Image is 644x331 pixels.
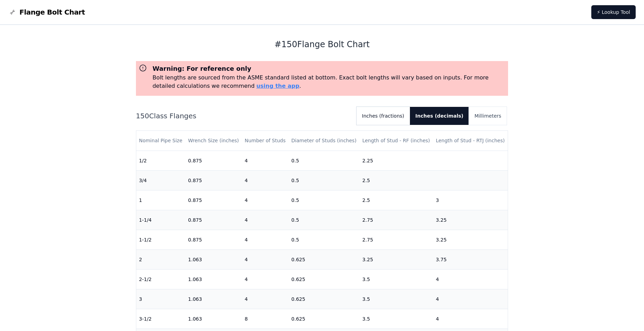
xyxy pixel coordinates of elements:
td: 1.063 [185,289,242,309]
td: 4 [433,269,508,289]
a: Flange Bolt Chart LogoFlange Bolt Chart [8,7,85,17]
td: 1/2 [136,151,186,170]
td: 3.25 [360,249,433,269]
a: ⚡ Lookup Tool [591,5,636,19]
td: 0.875 [185,170,242,190]
td: 0.625 [289,249,360,269]
td: 0.625 [289,309,360,329]
td: 4 [242,151,289,170]
td: 1 [136,190,186,210]
td: 2.75 [360,230,433,249]
td: 4 [242,230,289,249]
th: Nominal Pipe Size [136,131,186,151]
th: Number of Studs [242,131,289,151]
h3: Warning: For reference only [153,64,506,74]
button: Millimeters [469,107,507,125]
span: Flange Bolt Chart [19,7,85,17]
td: 1.063 [185,249,242,269]
td: 1-1/2 [136,230,186,249]
td: 0.5 [289,210,360,230]
td: 4 [242,210,289,230]
td: 1-1/4 [136,210,186,230]
th: Length of Stud - RF (inches) [360,131,433,151]
h2: 150 Class Flanges [136,111,351,121]
td: 3.25 [433,210,508,230]
td: 0.875 [185,151,242,170]
th: Length of Stud - RTJ (inches) [433,131,508,151]
td: 0.875 [185,230,242,249]
td: 2.75 [360,210,433,230]
td: 1.063 [185,309,242,329]
td: 2-1/2 [136,269,186,289]
td: 1.063 [185,269,242,289]
td: 3 [136,289,186,309]
td: 4 [242,269,289,289]
td: 0.875 [185,190,242,210]
td: 4 [242,289,289,309]
td: 0.875 [185,210,242,230]
td: 4 [433,309,508,329]
h1: # 150 Flange Bolt Chart [136,39,508,50]
td: 3.25 [433,230,508,249]
button: Inches (decimals) [410,107,469,125]
td: 2.5 [360,190,433,210]
td: 3 [433,190,508,210]
td: 3/4 [136,170,186,190]
td: 3.5 [360,289,433,309]
td: 3.5 [360,309,433,329]
td: 4 [242,170,289,190]
td: 2.25 [360,151,433,170]
button: Inches (fractions) [357,107,410,125]
td: 0.5 [289,190,360,210]
td: 3.5 [360,269,433,289]
td: 0.5 [289,170,360,190]
td: 0.625 [289,269,360,289]
td: 3-1/2 [136,309,186,329]
td: 4 [242,190,289,210]
td: 4 [433,289,508,309]
td: 4 [242,249,289,269]
img: Flange Bolt Chart Logo [8,8,17,16]
p: Bolt lengths are sourced from the ASME standard listed at bottom. Exact bolt lengths will vary ba... [153,74,506,90]
td: 0.5 [289,230,360,249]
td: 0.5 [289,151,360,170]
a: using the app [256,83,299,89]
td: 2.5 [360,170,433,190]
th: Diameter of Studs (inches) [289,131,360,151]
td: 3.75 [433,249,508,269]
td: 8 [242,309,289,329]
th: Wrench Size (inches) [185,131,242,151]
td: 0.625 [289,289,360,309]
td: 2 [136,249,186,269]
